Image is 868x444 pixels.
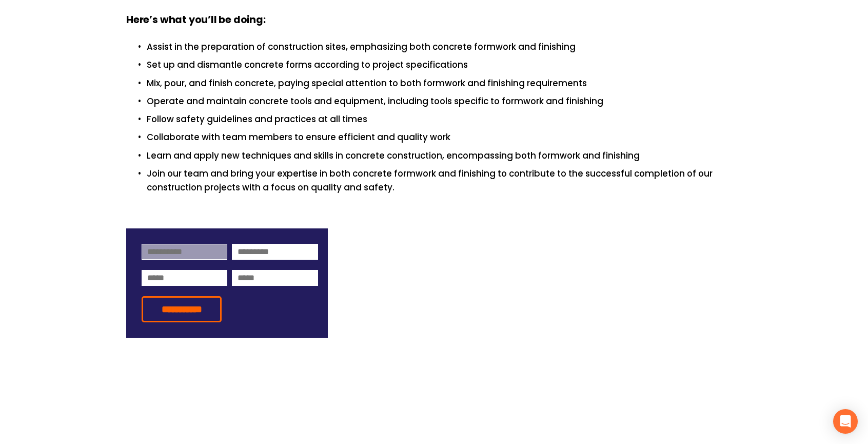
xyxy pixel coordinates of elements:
p: Mix, pour, and finish concrete, paying special attention to both formwork and finishing requirements [147,76,742,90]
strong: Here’s what you’ll be doing: [126,12,266,29]
div: Open Intercom Messenger [833,409,858,434]
p: Collaborate with team members to ensure efficient and quality work [147,130,742,144]
p: Learn and apply new techniques and skills in concrete construction, encompassing both formwork an... [147,149,742,163]
p: Follow safety guidelines and practices at all times [147,112,742,126]
p: Operate and maintain concrete tools and equipment, including tools specific to formwork and finis... [147,94,742,108]
p: Assist in the preparation of construction sites, emphasizing both concrete formwork and finishing [147,40,742,54]
p: Join our team and bring your expertise in both concrete formwork and finishing to contribute to t... [147,167,742,195]
p: Set up and dismantle concrete forms according to project specifications [147,58,742,72]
